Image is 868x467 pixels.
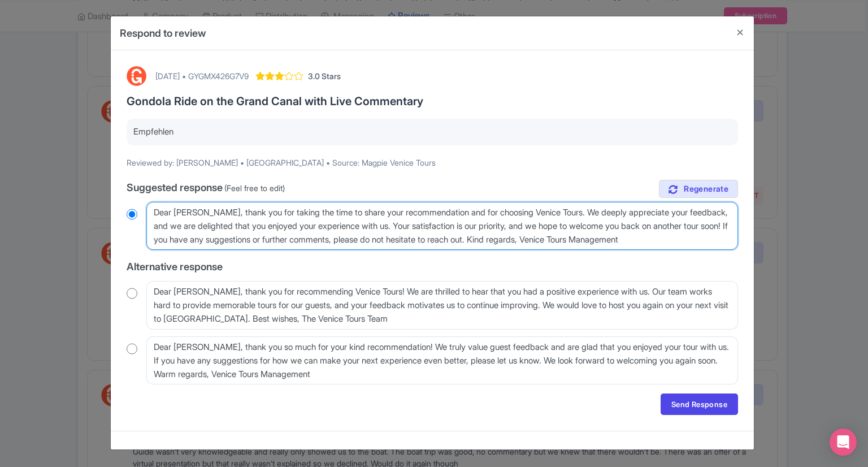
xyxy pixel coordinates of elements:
[127,157,738,168] p: Reviewed by: [PERSON_NAME] • [GEOGRAPHIC_DATA] • Source: Magpie Venice Tours
[224,183,285,193] span: (Feel free to edit)
[127,95,738,107] h3: Gondola Ride on the Grand Canal with Live Commentary
[127,261,223,273] span: Alternative response
[146,281,738,330] textarea: Dear [PERSON_NAME], thank you for recommending Venice Tours! We are thrilled to hear that you had...
[155,70,249,82] div: [DATE] • GYGMX426G7V9
[127,181,223,193] span: Suggested response
[146,202,738,250] textarea: Dear [PERSON_NAME], thank you for taking the time to share your recommendation and for choosing V...
[120,25,206,41] h4: Respond to review
[659,180,738,198] a: Regenerate
[684,184,728,194] span: Regenerate
[127,66,146,86] img: GetYourGuide Logo
[727,16,754,49] button: Close
[308,70,341,82] span: 3.0 Stars
[661,394,738,415] a: Send Response
[133,126,731,139] p: Empfehlen
[146,336,738,385] textarea: Dear [PERSON_NAME], thank you so much for your kind recommendation! We truly value guest feedback...
[830,429,857,456] div: Open Intercom Messenger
